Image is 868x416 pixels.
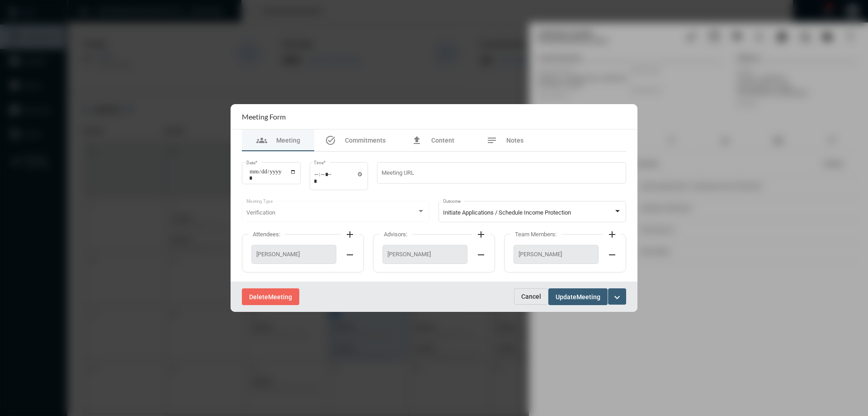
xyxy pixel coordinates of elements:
[249,293,268,301] span: Delete
[431,137,454,144] span: Content
[242,288,299,305] button: DeleteMeeting
[268,293,292,301] span: Meeting
[242,112,286,121] h2: Meeting Form
[345,137,386,144] span: Commitments
[510,231,561,238] label: Team Members:
[411,135,422,146] mat-icon: file_upload
[514,288,548,305] button: Cancel
[379,231,412,238] label: Advisors:
[607,249,618,260] mat-icon: remove
[248,231,285,238] label: Attendees:
[256,135,267,146] mat-icon: groups
[344,229,355,240] mat-icon: add
[325,135,336,146] mat-icon: task_alt
[443,209,571,216] span: Initiate Applications / Schedule Income Protection
[476,249,486,260] mat-icon: remove
[256,251,331,258] span: [PERSON_NAME]
[476,229,486,240] mat-icon: add
[548,288,608,305] button: UpdateMeeting
[607,229,618,240] mat-icon: add
[506,137,524,144] span: Notes
[344,249,355,260] mat-icon: remove
[519,251,594,258] span: [PERSON_NAME]
[246,209,275,216] span: Verification
[486,135,497,146] mat-icon: notes
[556,293,576,301] span: Update
[387,251,462,258] span: [PERSON_NAME]
[521,293,541,300] span: Cancel
[576,293,600,301] span: Meeting
[612,292,623,303] mat-icon: expand_more
[276,137,300,144] span: Meeting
